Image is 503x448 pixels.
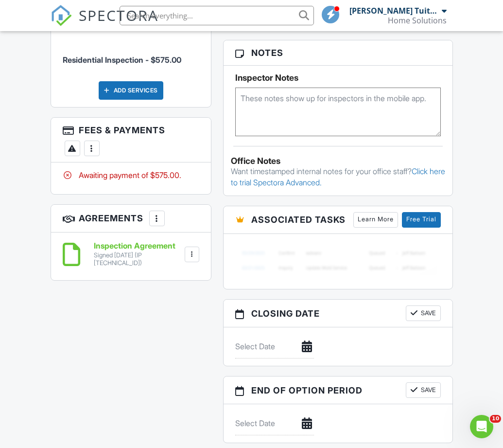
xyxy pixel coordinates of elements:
li: Service: Residential Inspection [63,37,199,73]
span: SPECTORA [79,5,158,25]
button: Save [406,382,441,398]
span: Associated Tasks [251,213,346,226]
span: Residential Inspection - $575.00 [63,55,181,65]
div: Add Services [99,81,163,100]
a: Inspection Agreement Signed [DATE] (IP [TECHNICAL_ID]) [94,242,183,267]
button: Save [406,305,441,321]
span: Closing date [251,307,320,320]
h5: Inspector Notes [235,73,441,83]
h3: Notes [224,40,452,66]
a: Learn More [353,212,398,228]
div: Home Solutions [388,16,447,25]
a: SPECTORA [51,13,158,34]
input: Select Date [235,335,314,358]
a: Free Trial [402,212,441,228]
div: Office Notes [231,156,445,166]
h6: Inspection Agreement [94,242,183,251]
img: blurred-tasks-251b60f19c3f713f9215ee2a18cbf2105fc2d72fcd585247cf5e9ec0c957c1dd.png [235,241,441,279]
span: End of Option Period [251,384,363,397]
input: Search everything... [120,6,314,25]
iframe: Intercom live chat [470,415,493,438]
div: Signed [DATE] (IP [TECHNICAL_ID]) [94,251,183,267]
p: Want timestamped internal notes for your office staff? [231,166,445,188]
div: Awaiting payment of $575.00. [63,170,199,180]
h3: Agreements [51,205,211,233]
span: 10 [490,415,501,423]
a: Click here to trial Spectora Advanced. [231,166,445,187]
img: The Best Home Inspection Software - Spectora [51,5,72,26]
h3: Fees & Payments [51,118,211,162]
div: [PERSON_NAME] Tuitu'u [349,6,439,16]
input: Select Date [235,412,314,435]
